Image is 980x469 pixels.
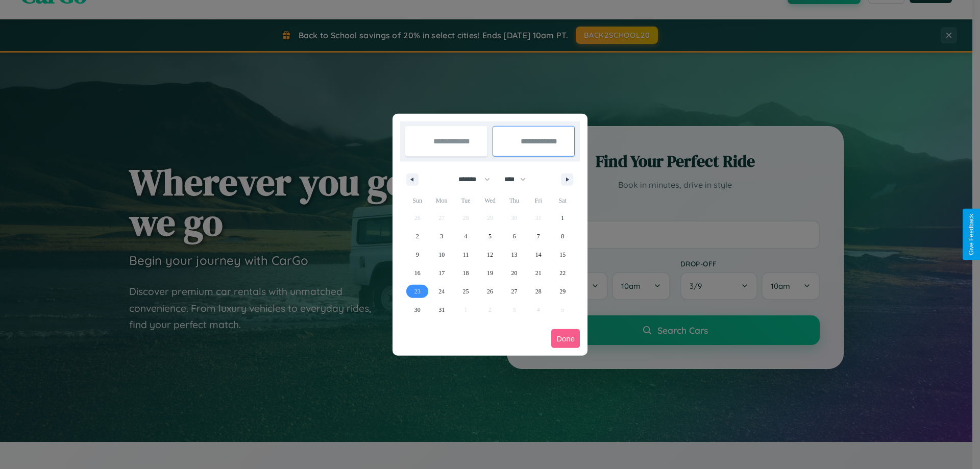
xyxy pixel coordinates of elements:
button: 14 [526,245,550,264]
span: Mon [429,192,453,209]
button: 6 [502,227,526,245]
button: 13 [502,245,526,264]
span: 9 [416,245,419,264]
span: 22 [559,264,566,282]
button: 7 [526,227,550,245]
button: 18 [454,264,478,282]
span: 31 [438,301,445,319]
span: 16 [414,264,421,282]
span: 20 [511,264,517,282]
button: 26 [478,282,502,301]
button: 8 [551,227,575,245]
span: Wed [478,192,502,209]
span: 6 [512,227,516,245]
span: 18 [463,264,469,282]
button: 4 [454,227,478,245]
button: 2 [405,227,429,245]
button: 11 [454,245,478,264]
button: 29 [551,282,575,301]
button: 16 [405,264,429,282]
span: 17 [438,264,445,282]
span: 25 [463,282,469,301]
span: 8 [561,227,564,245]
span: 28 [535,282,542,301]
span: 4 [464,227,468,245]
span: 29 [559,282,566,301]
button: 28 [526,282,550,301]
span: 21 [535,264,542,282]
span: 13 [511,245,517,264]
span: 5 [488,227,492,245]
span: Thu [502,192,526,209]
button: 1 [551,209,575,227]
span: Sun [405,192,429,209]
button: 19 [478,264,502,282]
div: Give Feedback [968,214,975,255]
span: Sat [551,192,575,209]
button: 23 [405,282,429,301]
button: 24 [429,282,453,301]
span: 1 [561,209,564,227]
span: 24 [438,282,445,301]
span: 15 [559,245,566,264]
span: 19 [487,264,493,282]
span: Tue [454,192,478,209]
span: 12 [487,245,493,264]
button: 25 [454,282,478,301]
button: 30 [405,301,429,319]
span: 7 [537,227,540,245]
button: 31 [429,301,453,319]
span: Fri [526,192,550,209]
span: 14 [535,245,542,264]
span: 10 [438,245,445,264]
button: 12 [478,245,502,264]
button: 15 [551,245,575,264]
button: 10 [429,245,453,264]
span: 11 [463,245,469,264]
span: 26 [487,282,493,301]
span: 27 [511,282,517,301]
span: 3 [440,227,443,245]
span: 23 [414,282,421,301]
button: 9 [405,245,429,264]
span: 2 [416,227,419,245]
button: 21 [526,264,550,282]
button: 20 [502,264,526,282]
button: Done [551,329,580,348]
button: 5 [478,227,502,245]
button: 17 [429,264,453,282]
span: 30 [414,301,421,319]
button: 27 [502,282,526,301]
button: 22 [551,264,575,282]
button: 3 [429,227,453,245]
